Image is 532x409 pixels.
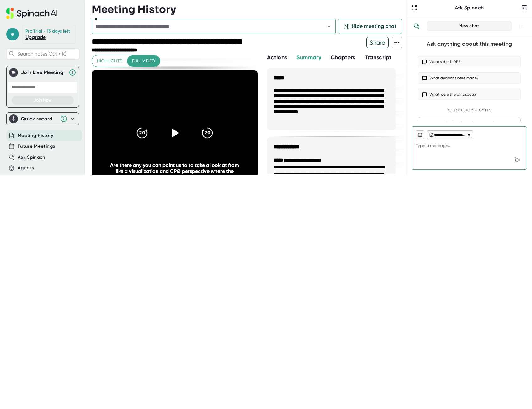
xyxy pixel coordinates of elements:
button: Close conversation sidebar [520,3,529,12]
span: e [6,28,19,40]
button: Hide meeting chat [338,19,402,34]
a: Upgrade [25,34,46,40]
button: Agents [18,164,34,172]
button: Open [325,22,333,31]
button: Share [366,37,389,48]
button: Meeting History [18,132,53,139]
img: Join Live Meeting [10,69,17,76]
h3: Meeting History [92,3,176,15]
div: Pro Trial - 13 days left [25,29,70,34]
button: Chapters [331,53,355,62]
div: Ask Spinach [418,5,520,11]
div: Your Custom Prompts [418,108,521,113]
div: Join Live Meeting [21,69,66,76]
button: Expand to Ask Spinach page [410,3,418,12]
button: Join Now [12,96,74,105]
span: Transcript [365,54,392,61]
button: Summary [296,53,321,62]
button: Transcript [365,53,392,62]
span: Hide meeting chat [352,23,396,30]
button: Ask Spinach [18,154,45,161]
button: What’s the TLDR? [418,56,521,67]
span: Join Now [34,98,52,103]
button: Actions [267,53,287,62]
button: What decisions were made? [418,72,521,84]
span: Actions [267,54,287,61]
button: Future Meetings [18,143,55,150]
span: Share [367,37,388,48]
div: Ask anything about this meeting [427,40,512,48]
div: Quick record [21,116,57,122]
div: Send message [512,154,523,166]
div: New chat [431,23,508,29]
button: Create custom prompt [418,117,521,128]
span: Full video [132,57,155,65]
button: What were the blindspots? [418,89,521,100]
div: Are there any you can point us to to take a look at from like a visualization and CPQ perspective... [108,162,241,180]
button: Full video [127,55,160,67]
button: Highlights [92,55,127,67]
span: Highlights [97,57,122,65]
span: Chapters [331,54,355,61]
span: Summary [296,54,321,61]
div: Quick record [9,113,76,125]
span: Search notes (Ctrl + K) [17,51,78,57]
button: View conversation history [410,20,423,32]
div: Join Live MeetingJoin Live Meeting [9,66,76,79]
